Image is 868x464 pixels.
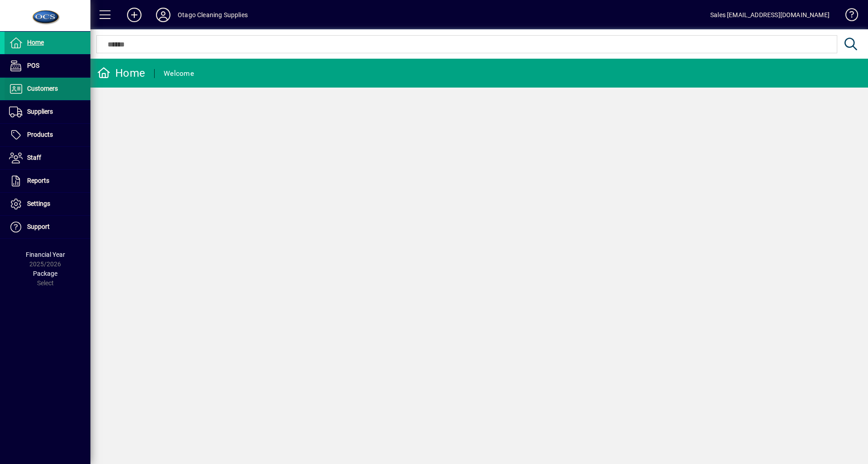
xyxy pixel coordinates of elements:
[27,223,50,230] span: Support
[710,8,830,22] div: Sales [EMAIL_ADDRESS][DOMAIN_NAME]
[27,200,50,207] span: Settings
[27,85,58,92] span: Customers
[164,66,194,81] div: Welcome
[5,193,90,215] a: Settings
[27,131,53,138] span: Products
[33,270,57,277] span: Package
[839,2,857,31] a: Knowledge Base
[27,154,41,161] span: Staff
[97,66,145,80] div: Home
[26,251,65,258] span: Financial Year
[5,124,90,146] a: Products
[5,147,90,169] a: Staff
[27,108,53,115] span: Suppliers
[5,78,90,100] a: Customers
[27,39,44,46] span: Home
[5,101,90,123] a: Suppliers
[5,55,90,77] a: POS
[5,216,90,238] a: Support
[178,8,248,22] div: Otago Cleaning Supplies
[5,170,90,192] a: Reports
[27,177,49,184] span: Reports
[149,7,178,23] button: Profile
[120,7,149,23] button: Add
[27,62,39,69] span: POS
